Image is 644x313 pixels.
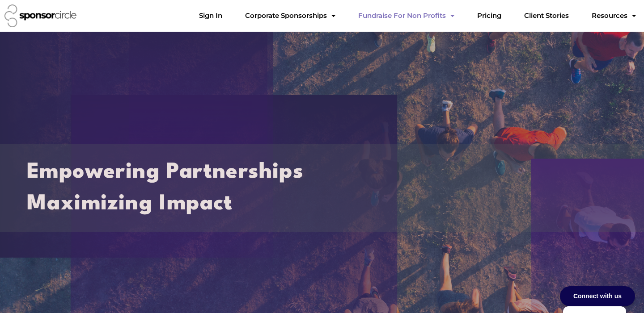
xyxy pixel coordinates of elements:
[470,7,508,25] a: Pricing
[517,7,576,25] a: Client Stories
[585,7,643,25] a: Resources
[4,4,76,27] img: Sponsor Circle logo
[192,7,229,25] a: Sign In
[192,7,643,25] nav: Menu
[238,7,343,25] a: Corporate SponsorshipsMenu Toggle
[560,286,635,306] div: Connect with us
[27,156,617,220] h2: Empowering Partnerships Maximizing Impact
[351,7,462,25] a: Fundraise For Non ProfitsMenu Toggle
